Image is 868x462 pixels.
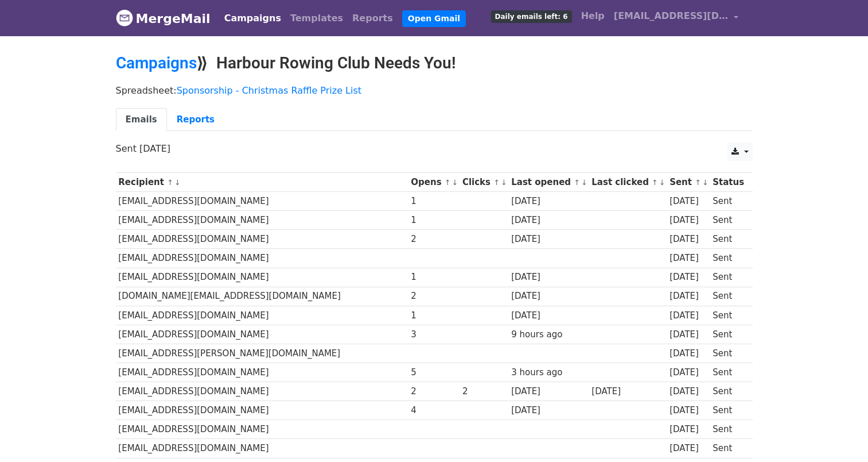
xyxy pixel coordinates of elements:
[411,309,457,322] div: 1
[411,404,457,417] div: 4
[670,195,707,208] div: [DATE]
[670,328,707,341] div: [DATE]
[508,173,589,192] th: Last opened
[511,366,586,379] div: 3 hours ago
[710,401,746,420] td: Sent
[411,366,457,379] div: 5
[695,178,701,187] a: ↑
[445,178,451,187] a: ↑
[116,143,753,155] p: Sent [DATE]
[511,328,586,341] div: 9 hours ago
[411,214,457,227] div: 1
[710,439,746,458] td: Sent
[591,385,664,398] div: [DATE]
[670,233,707,246] div: [DATE]
[710,230,746,249] td: Sent
[220,7,286,30] a: Campaigns
[574,178,580,187] a: ↑
[702,178,709,187] a: ↓
[411,328,457,341] div: 3
[670,309,707,322] div: [DATE]
[116,401,408,420] td: [EMAIL_ADDRESS][DOMAIN_NAME]
[511,290,586,303] div: [DATE]
[710,249,746,268] td: Sent
[167,108,224,132] a: Reports
[348,7,398,30] a: Reports
[659,178,665,187] a: ↓
[710,287,746,306] td: Sent
[491,10,572,23] span: Daily emails left: 6
[670,442,707,455] div: [DATE]
[710,306,746,325] td: Sent
[609,5,744,32] a: [EMAIL_ADDRESS][DOMAIN_NAME]
[486,5,577,28] a: Daily emails left: 6
[116,306,408,325] td: [EMAIL_ADDRESS][DOMAIN_NAME]
[116,420,408,439] td: [EMAIL_ADDRESS][DOMAIN_NAME]
[462,385,506,398] div: 2
[116,268,408,287] td: [EMAIL_ADDRESS][DOMAIN_NAME]
[670,385,707,398] div: [DATE]
[116,249,408,268] td: [EMAIL_ADDRESS][DOMAIN_NAME]
[116,53,197,72] a: Campaigns
[670,252,707,265] div: [DATE]
[116,325,408,344] td: [EMAIL_ADDRESS][DOMAIN_NAME]
[710,173,746,192] th: Status
[116,211,408,230] td: [EMAIL_ADDRESS][DOMAIN_NAME]
[710,344,746,363] td: Sent
[614,9,729,23] span: [EMAIL_ADDRESS][DOMAIN_NAME]
[577,5,609,28] a: Help
[411,233,457,246] div: 2
[670,290,707,303] div: [DATE]
[116,173,408,192] th: Recipient
[116,9,133,26] img: MergeMail logo
[710,192,746,211] td: Sent
[710,268,746,287] td: Sent
[511,195,586,208] div: [DATE]
[167,178,173,187] a: ↑
[411,290,457,303] div: 2
[501,178,507,187] a: ↓
[408,173,460,192] th: Opens
[116,84,753,97] p: Spreadsheet:
[511,385,586,398] div: [DATE]
[511,309,586,322] div: [DATE]
[402,10,466,27] a: Open Gmail
[670,366,707,379] div: [DATE]
[710,420,746,439] td: Sent
[177,85,361,96] a: Sponsorship - Christmas Raffle Prize List
[116,192,408,211] td: [EMAIL_ADDRESS][DOMAIN_NAME]
[652,178,658,187] a: ↑
[493,178,500,187] a: ↑
[670,271,707,284] div: [DATE]
[670,404,707,417] div: [DATE]
[460,173,508,192] th: Clicks
[116,230,408,249] td: [EMAIL_ADDRESS][DOMAIN_NAME]
[452,178,458,187] a: ↓
[589,173,667,192] th: Last clicked
[116,108,167,132] a: Emails
[116,363,408,382] td: [EMAIL_ADDRESS][DOMAIN_NAME]
[286,7,348,30] a: Templates
[411,385,457,398] div: 2
[710,211,746,230] td: Sent
[511,271,586,284] div: [DATE]
[670,214,707,227] div: [DATE]
[116,344,408,363] td: [EMAIL_ADDRESS][PERSON_NAME][DOMAIN_NAME]
[116,439,408,458] td: [EMAIL_ADDRESS][DOMAIN_NAME]
[710,382,746,401] td: Sent
[667,173,710,192] th: Sent
[710,363,746,382] td: Sent
[174,178,181,187] a: ↓
[670,347,707,360] div: [DATE]
[511,233,586,246] div: [DATE]
[411,271,457,284] div: 1
[710,325,746,344] td: Sent
[511,214,586,227] div: [DATE]
[116,6,211,30] a: MergeMail
[116,53,753,73] h2: ⟫ Harbour Rowing Club Needs You!
[511,404,586,417] div: [DATE]
[411,195,457,208] div: 1
[670,423,707,436] div: [DATE]
[116,382,408,401] td: [EMAIL_ADDRESS][DOMAIN_NAME]
[116,287,408,306] td: [DOMAIN_NAME][EMAIL_ADDRESS][DOMAIN_NAME]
